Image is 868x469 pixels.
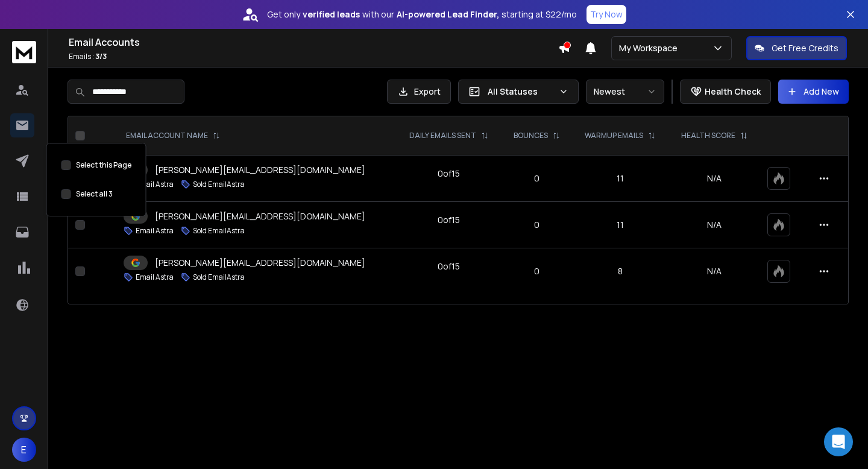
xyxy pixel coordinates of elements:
[12,438,36,462] button: E
[397,8,499,20] strong: AI-powered Lead Finder,
[509,219,565,231] p: 0
[585,131,643,140] p: WARMUP EMAILS
[676,219,753,231] p: N/A
[619,42,682,54] p: My Workspace
[155,164,365,176] p: [PERSON_NAME][EMAIL_ADDRESS][DOMAIN_NAME]
[126,131,220,140] div: EMAIL ACCOUNT NAME
[69,52,558,61] p: Emails :
[676,265,753,277] p: N/A
[509,265,565,277] p: 0
[514,131,548,140] p: BOUNCES
[95,51,107,61] span: 3 / 3
[676,172,753,184] p: N/A
[155,257,365,269] p: [PERSON_NAME][EMAIL_ADDRESS][DOMAIN_NAME]
[680,80,771,104] button: Health Check
[572,202,668,248] td: 11
[438,214,460,226] div: 0 of 15
[136,226,174,236] p: Email Astra
[387,80,451,104] button: Export
[409,131,476,140] p: DAILY EMAILS SENT
[136,180,174,189] p: Email Astra
[76,160,131,170] label: Select this Page
[705,86,761,98] p: Health Check
[824,427,853,456] div: Open Intercom Messenger
[76,189,113,199] label: Select all 3
[681,131,735,140] p: HEALTH SCORE
[12,41,36,63] img: logo
[572,156,668,202] td: 11
[572,248,668,295] td: 8
[590,8,623,20] p: Try Now
[267,8,577,20] p: Get only with our starting at $22/mo
[772,42,838,54] p: Get Free Credits
[438,260,460,272] div: 0 of 15
[69,35,558,49] h1: Email Accounts
[509,172,565,184] p: 0
[193,180,245,189] p: Sold EmailAstra
[193,272,245,282] p: Sold EmailAstra
[746,36,847,60] button: Get Free Credits
[587,5,626,24] button: Try Now
[193,226,245,236] p: Sold EmailAstra
[778,80,849,104] button: Add New
[438,168,460,180] div: 0 of 15
[136,272,174,282] p: Email Astra
[586,80,664,104] button: Newest
[488,86,554,98] p: All Statuses
[155,210,365,222] p: [PERSON_NAME][EMAIL_ADDRESS][DOMAIN_NAME]
[303,8,360,20] strong: verified leads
